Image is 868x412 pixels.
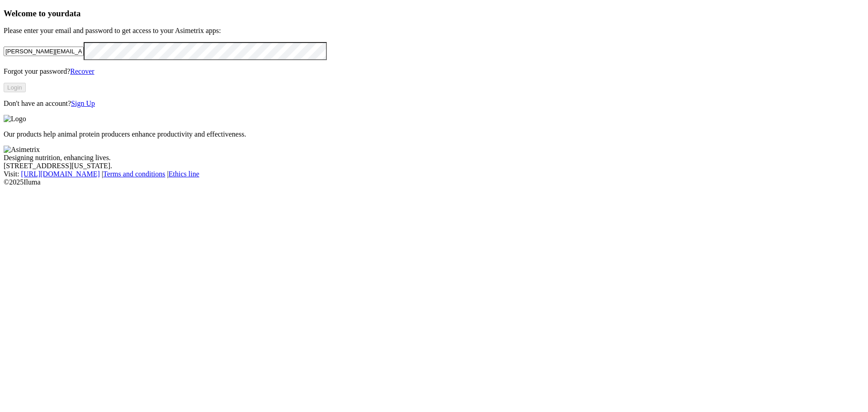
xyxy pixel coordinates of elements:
[4,162,864,170] div: [STREET_ADDRESS][US_STATE].
[4,170,864,178] div: Visit : | |
[65,9,80,18] span: data
[103,170,165,178] a: Terms and conditions
[4,115,26,123] img: Logo
[4,178,864,186] div: © 2025 Iluma
[4,83,26,92] button: Login
[4,27,864,35] p: Please enter your email and password to get access to your Asimetrix apps:
[4,99,864,108] p: Don't have an account?
[21,170,100,178] a: [URL][DOMAIN_NAME]
[4,47,84,56] input: Your email
[4,130,864,138] p: Our products help animal protein producers enhance productivity and effectiveness.
[71,99,95,107] a: Sign Up
[4,154,864,162] div: Designing nutrition, enhancing lives.
[4,9,864,19] h3: Welcome to your
[4,146,40,154] img: Asimetrix
[70,67,94,75] a: Recover
[169,170,199,178] a: Ethics line
[4,67,864,76] p: Forgot your password?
